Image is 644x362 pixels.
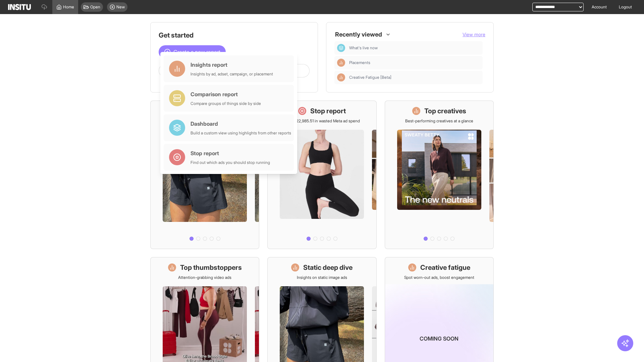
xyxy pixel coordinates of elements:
[191,160,270,165] div: Find out which ads you should stop running
[191,120,291,128] div: Dashboard
[191,149,270,157] div: Stop report
[349,75,480,80] span: Creative Fatigue [Beta]
[150,101,259,249] a: What's live nowSee all active ads instantly
[303,263,353,272] h1: Static deep dive
[159,31,310,40] h1: Get started
[297,275,347,280] p: Insights on static image ads
[191,101,261,106] div: Compare groups of things side by side
[463,31,485,38] button: View more
[349,45,378,51] span: What's live now
[337,59,345,67] div: Insights
[349,60,370,65] span: Placements
[63,4,74,10] span: Home
[337,73,345,81] div: Insights
[267,101,376,249] a: Stop reportSave £22,985.51 in wasted Meta ad spend
[191,90,261,98] div: Comparison report
[90,4,100,10] span: Open
[173,48,220,56] span: Create a new report
[463,32,485,37] span: View more
[116,4,125,10] span: New
[180,263,242,272] h1: Top thumbstoppers
[405,118,473,124] p: Best-performing creatives at a glance
[337,44,345,52] div: Dashboard
[178,275,231,280] p: Attention-grabbing video ads
[191,71,273,77] div: Insights by ad, adset, campaign, or placement
[191,130,291,136] div: Build a custom view using highlights from other reports
[284,118,360,124] p: Save £22,985.51 in wasted Meta ad spend
[424,106,466,116] h1: Top creatives
[385,101,494,249] a: Top creativesBest-performing creatives at a glance
[349,75,391,80] span: Creative Fatigue [Beta]
[191,61,273,69] div: Insights report
[159,45,226,59] button: Create a new report
[349,45,480,51] span: What's live now
[310,106,346,116] h1: Stop report
[8,4,31,10] img: Logo
[349,60,480,65] span: Placements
